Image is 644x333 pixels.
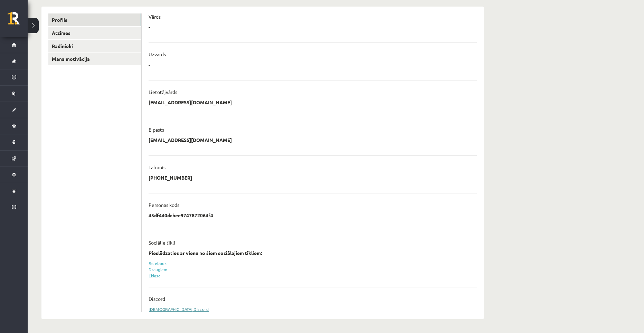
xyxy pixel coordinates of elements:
[149,250,262,256] strong: Pieslēdzaties ar vienu no šiem sociālajiem tīkliem:
[8,12,28,29] a: Rīgas 1. Tālmācības vidusskola
[149,126,164,133] p: E-pasts
[149,296,165,302] p: Discord
[149,99,232,105] p: [EMAIL_ADDRESS][DOMAIN_NAME]
[149,51,166,57] p: Uzvārds
[48,13,141,26] a: Profils
[48,53,141,65] a: Mana motivācija
[149,174,192,181] p: [PHONE_NUMBER]
[149,137,232,143] p: [EMAIL_ADDRESS][DOMAIN_NAME]
[149,267,168,272] a: Draugiem
[149,13,161,20] p: Vārds
[149,212,213,218] p: 45df440dcbee9747872064f4
[149,239,175,246] p: Sociālie tīkli
[149,89,177,95] p: Lietotājvārds
[48,40,141,53] a: Radinieki
[149,273,161,278] a: Eklase
[149,164,165,170] p: Tālrunis
[149,61,150,68] p: -
[149,260,167,266] a: Facebook
[149,306,209,312] a: [DEMOGRAPHIC_DATA] Discord
[48,27,141,39] a: Atzīmes
[149,24,150,30] p: -
[149,202,179,208] p: Personas kods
